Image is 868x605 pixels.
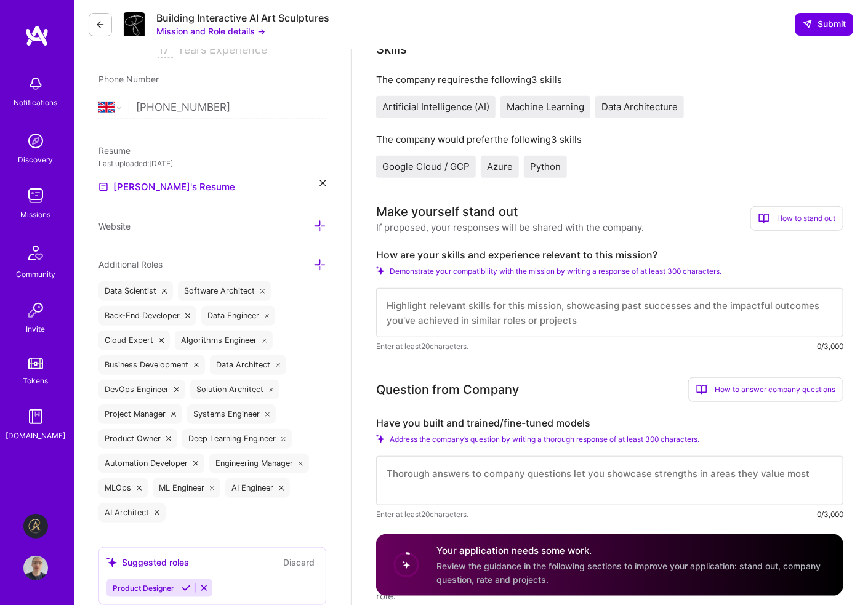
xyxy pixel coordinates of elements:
i: icon BookOpen [696,384,707,395]
i: icon LeftArrowDark [95,20,105,30]
i: icon Close [260,289,265,294]
div: Building Interactive AI Art Sculptures [156,12,329,25]
div: Community [16,268,55,281]
i: icon SendLight [803,19,813,29]
div: Notifications [14,96,58,109]
i: icon Close [279,486,284,491]
span: Address the company’s question by writing a thorough response of at least 300 characters. [390,435,699,444]
div: Engineering Manager [209,454,310,473]
button: Mission and Role details → [156,25,265,38]
img: teamwork [23,183,48,208]
i: icon Close [210,486,215,491]
a: Aldea: Transforming Behavior Change Through AI-Driven Coaching [20,514,51,539]
div: The company requires the following 3 skills [376,73,843,86]
i: icon Close [299,461,303,466]
div: Last uploaded: [DATE] [98,157,326,170]
i: icon Close [137,486,142,491]
div: Make yourself stand out [376,202,518,221]
div: Tokens [23,374,49,387]
div: How to answer company questions [688,377,843,402]
div: If proposed, your responses will be shared with the company. [376,221,644,234]
i: Check [376,266,385,275]
span: Demonstrate your compatibility with the mission by writing a response of at least 300 characters. [390,266,721,276]
img: Aldea: Transforming Behavior Change Through AI-Driven Coaching [23,514,48,539]
img: User Avatar [23,556,48,580]
div: How to stand out [750,206,843,231]
span: Website [98,221,131,231]
i: icon SuggestedTeams [106,557,117,567]
a: [PERSON_NAME]'s Resume [98,180,235,194]
div: Project Manager [98,404,182,424]
i: icon Close [265,412,270,417]
div: Invite [26,323,46,335]
div: 0/3,000 [817,340,843,353]
span: Machine Learning [507,101,584,113]
div: MLOps [98,478,148,498]
i: Accept [182,583,191,593]
span: Product Designer [113,583,174,593]
span: Azure [487,161,513,172]
div: DevOps Engineer [98,380,185,399]
span: Submit [803,18,846,30]
div: Suggested roles [106,556,189,569]
div: Back-End Developer [98,306,196,326]
i: icon Close [162,289,167,294]
div: Algorithms Engineer [175,331,273,350]
i: Reject [199,583,209,593]
i: icon Close [185,313,190,318]
i: icon Close [155,510,159,515]
i: icon Close [276,363,281,367]
div: Systems Engineer [187,404,276,424]
span: Artificial Intelligence (AI) [382,101,489,113]
img: Invite [23,298,48,323]
div: Missions [21,208,51,221]
img: bell [23,71,48,96]
div: AI Engineer [225,478,290,498]
div: Deep Learning Engineer [182,429,292,449]
i: icon BookOpen [758,213,770,224]
div: The company would prefer the following 3 skills [376,133,843,146]
i: icon Close [319,180,326,186]
span: Years Experience [178,43,268,56]
i: icon Close [159,338,164,343]
i: icon Close [262,338,267,343]
span: Review the guidance in the following sections to improve your application: stand out, company que... [436,561,821,584]
i: Check [376,435,385,443]
label: How are your skills and experience relevant to this mission? [376,249,843,262]
div: Data Architect [210,355,287,375]
span: Enter at least 20 characters. [376,508,468,521]
input: +1 (000) 000-0000 [137,90,326,126]
div: AI Architect [98,503,166,523]
div: Solution Architect [190,380,280,399]
div: Cloud Expert [98,331,170,350]
div: Automation Developer [98,454,204,473]
i: icon Close [174,387,179,392]
span: Additional Roles [98,259,163,270]
div: Business Development [98,355,205,375]
input: XX [158,43,173,58]
label: Have you built and trained/fine-tuned models [376,417,843,430]
span: Google Cloud / GCP [382,161,470,172]
div: 0/3,000 [817,508,843,521]
i: icon Close [281,436,286,441]
div: Discovery [18,153,54,166]
i: icon Close [193,461,198,466]
span: Resume [98,145,131,156]
span: Python [530,161,561,172]
button: Discard [279,555,318,569]
img: Resume [98,182,108,192]
a: User Avatar [20,556,51,580]
img: Community [21,238,50,268]
img: discovery [23,129,48,153]
i: icon Close [194,363,199,367]
span: Phone Number [98,74,159,84]
img: guide book [23,404,48,429]
div: ML Engineer [153,478,221,498]
span: Data Architecture [601,101,678,113]
button: Submit [795,13,853,35]
img: logo [25,25,49,47]
h4: Your application needs some work. [436,544,829,557]
div: Product Owner [98,429,177,449]
i: icon Close [269,387,274,392]
div: Skills [376,40,407,58]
